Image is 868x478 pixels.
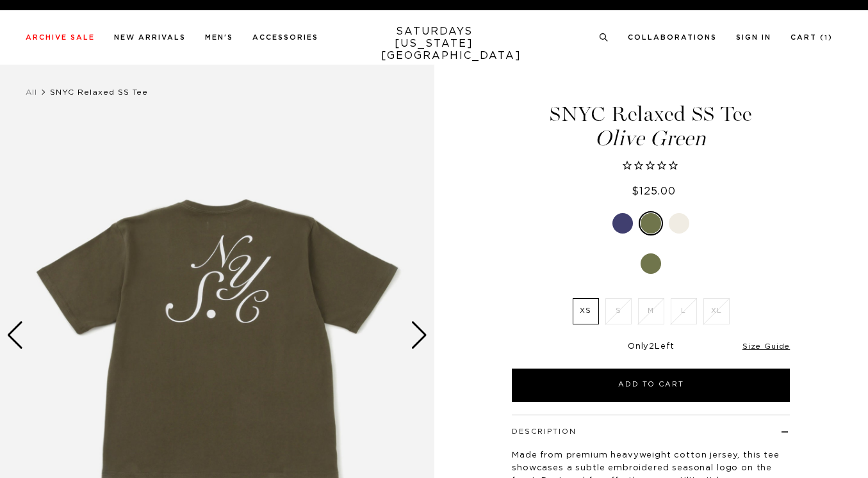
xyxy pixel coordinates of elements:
span: Olive Green [510,128,792,149]
a: Sign In [736,34,771,41]
button: Description [512,428,577,435]
label: Olive Green [641,253,661,274]
a: SATURDAYS[US_STATE][GEOGRAPHIC_DATA] [381,26,487,62]
a: Cart (1) [790,34,833,41]
button: Add to Cart [512,369,790,402]
a: New Arrivals [114,34,186,41]
a: Collaborations [628,34,717,41]
small: 1 [824,35,828,41]
div: Only Left [512,342,790,353]
span: Rated 0.0 out of 5 stars 0 reviews [510,159,792,173]
span: SNYC Relaxed SS Tee [50,88,148,96]
a: Size Guide [742,342,790,350]
span: 2 [649,342,655,351]
label: XS [573,298,599,324]
div: Previous slide [6,321,24,349]
a: Men's [205,34,233,41]
h1: SNYC Relaxed SS Tee [510,104,792,149]
a: Accessories [252,34,318,41]
span: $125.00 [632,186,676,196]
a: Archive Sale [26,34,95,41]
div: Next slide [411,321,428,349]
a: All [26,88,37,96]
